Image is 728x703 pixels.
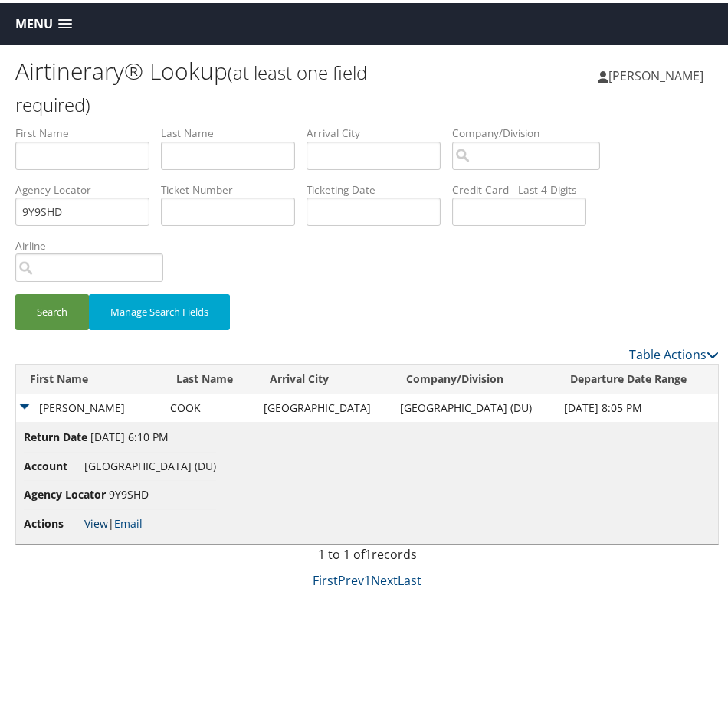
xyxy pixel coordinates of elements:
th: First Name: activate to sort column ascending [16,361,162,391]
a: Menu [8,8,80,34]
span: Actions [24,512,81,529]
a: Table Actions [629,343,719,360]
td: [GEOGRAPHIC_DATA] (DU) [392,391,556,419]
th: Departure Date Range: activate to sort column ascending [556,361,718,391]
label: Ticketing Date [307,179,452,195]
td: [PERSON_NAME] [16,391,162,419]
span: | [84,513,143,528]
td: [GEOGRAPHIC_DATA] [256,391,392,419]
th: Last Name: activate to sort column ascending [162,361,257,391]
td: COOK [162,391,257,419]
button: Search [15,291,89,327]
span: Agency Locator [24,483,106,500]
label: Last Name [161,123,307,138]
th: Company/Division [392,361,556,391]
label: Ticket Number [161,179,307,195]
label: Agency Locator [15,179,161,195]
span: [DATE] 6:10 PM [90,427,169,441]
span: 9Y9SHD [109,484,149,499]
label: Company/Division [452,123,612,138]
h1: Airtinerary® Lookup [15,52,367,116]
a: First [313,569,338,586]
td: [DATE] 8:05 PM [556,391,718,419]
a: [PERSON_NAME] [598,50,719,96]
button: Manage Search Fields [89,291,230,327]
label: Airline [15,235,175,250]
span: Menu [15,14,53,28]
span: [GEOGRAPHIC_DATA] (DU) [84,456,216,470]
label: Credit Card - Last 4 Digits [452,179,598,195]
th: Arrival City: activate to sort column ascending [256,361,392,391]
a: Email [114,513,143,528]
a: Next [371,569,398,586]
a: Last [398,569,421,586]
div: 1 to 1 of records [15,542,719,568]
label: First Name [15,123,161,138]
span: Return Date [24,426,87,443]
span: 1 [365,543,372,560]
span: Account [24,455,81,472]
a: View [84,513,108,528]
a: 1 [364,569,371,586]
span: [PERSON_NAME] [608,64,703,81]
a: Prev [338,569,364,586]
label: Arrival City [307,123,452,138]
